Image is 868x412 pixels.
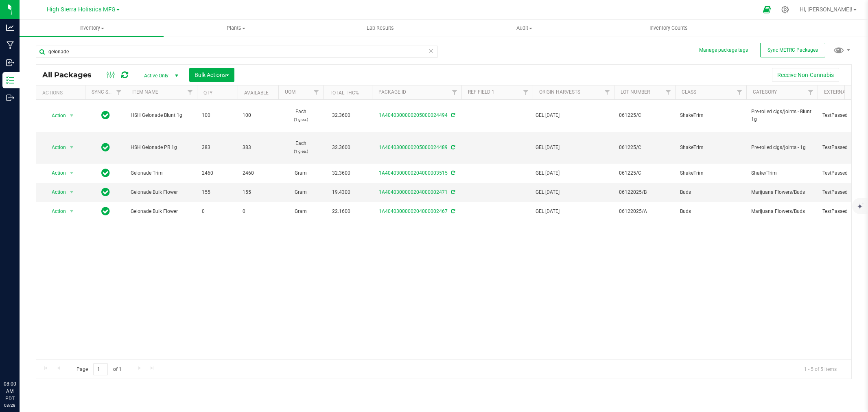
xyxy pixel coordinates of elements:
span: 061225/C [619,169,670,177]
span: Clear [428,46,434,56]
inline-svg: Outbound [6,94,14,102]
span: 2460 [202,169,233,177]
a: 1A4040300000205000024494 [379,112,448,118]
span: 383 [243,144,273,151]
button: Manage package tags [699,47,748,54]
span: Shake/Trim [751,169,813,177]
span: 22.1600 [328,206,354,217]
span: Gram [283,188,318,196]
span: Sync from Compliance System [450,145,455,150]
span: Inventory [20,24,164,32]
span: 19.4300 [328,186,354,198]
span: Gelonade Trim [131,169,192,177]
input: 1 [93,363,108,376]
span: High Sierra Holistics MFG [47,6,116,13]
inline-svg: Analytics [6,24,14,32]
span: Sync from Compliance System [450,189,455,195]
span: Action [44,206,66,217]
p: (1 g ea.) [283,116,318,123]
div: Manage settings [780,6,790,13]
a: Filter [662,85,675,99]
span: 32.3600 [328,110,354,121]
span: Action [44,167,66,179]
a: Filter [733,85,746,99]
span: Open Ecommerce Menu [758,2,776,18]
span: Sync from Compliance System [450,208,455,214]
a: Filter [184,85,197,99]
span: Buds [680,188,741,196]
a: Origin Harvests [539,89,580,95]
span: 0 [243,208,273,215]
a: Filter [519,85,533,99]
a: Qty [203,90,212,96]
span: HSH Gelonade PR 1g [131,144,192,151]
span: In Sync [101,186,110,198]
span: Audit [453,24,596,32]
span: Bulk Actions [195,72,229,78]
a: Lot Number [621,89,650,95]
span: 100 [202,112,233,119]
a: Plants [164,20,308,37]
span: 32.3600 [328,167,354,179]
div: GEL [DATE] [536,144,612,151]
a: Ref Field 1 [468,89,494,95]
span: In Sync [101,110,110,121]
a: UOM [285,89,295,95]
span: ShakeTrim [680,144,741,151]
a: Inventory Counts [597,20,741,37]
span: Gelonade Bulk Flower [131,208,192,215]
div: GEL [DATE] [536,188,612,196]
a: Category [753,89,777,95]
span: 2460 [243,169,273,177]
input: Search Package ID, Item Name, SKU, Lot or Part Number... [36,46,438,58]
div: Actions [42,90,82,96]
span: Action [44,186,66,198]
p: 08:00 AM PDT [4,380,16,402]
span: Action [44,110,66,121]
div: GEL [DATE] [536,208,612,215]
a: 1A4040300000204000003515 [379,170,448,176]
a: Filter [448,85,461,99]
button: Sync METRC Packages [760,43,825,57]
span: 383 [202,144,233,151]
div: GEL [DATE] [536,169,612,177]
span: Pre-rolled cigs/joints - 1g [751,144,813,151]
a: Filter [804,85,818,99]
inline-svg: Inbound [6,59,14,67]
span: Each [283,140,318,155]
span: Each [283,108,318,123]
a: 1A4040300000204000002471 [379,189,448,195]
div: GEL [DATE] [536,112,612,119]
a: Total THC% [330,90,359,96]
iframe: Resource center [8,347,33,371]
a: Class [682,89,696,95]
span: Action [44,142,66,153]
span: In Sync [101,142,110,153]
span: Gelonade Bulk Flower [131,188,192,196]
a: Audit [452,20,596,37]
span: Marijuana Flowers/Buds [751,208,813,215]
inline-svg: Manufacturing [6,41,14,49]
span: select [67,206,77,217]
span: 32.3600 [328,142,354,153]
span: 1 - 5 of 5 items [798,363,843,375]
span: ShakeTrim [680,169,741,177]
span: ShakeTrim [680,112,741,119]
span: 06122025/B [619,188,670,196]
span: Gram [283,169,318,177]
span: select [67,167,77,179]
span: 100 [243,112,273,119]
span: 061225/C [619,144,670,151]
span: Page of 1 [70,363,128,376]
span: 155 [202,188,233,196]
a: Available [244,90,269,96]
span: Sync from Compliance System [450,112,455,118]
a: Item Name [132,89,158,95]
span: 0 [202,208,233,215]
span: All Packages [42,70,100,79]
a: Filter [112,85,126,99]
a: Sync Status [92,89,123,95]
span: 061225/C [619,112,670,119]
a: 1A4040300000204000002467 [379,208,448,214]
a: Filter [601,85,614,99]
